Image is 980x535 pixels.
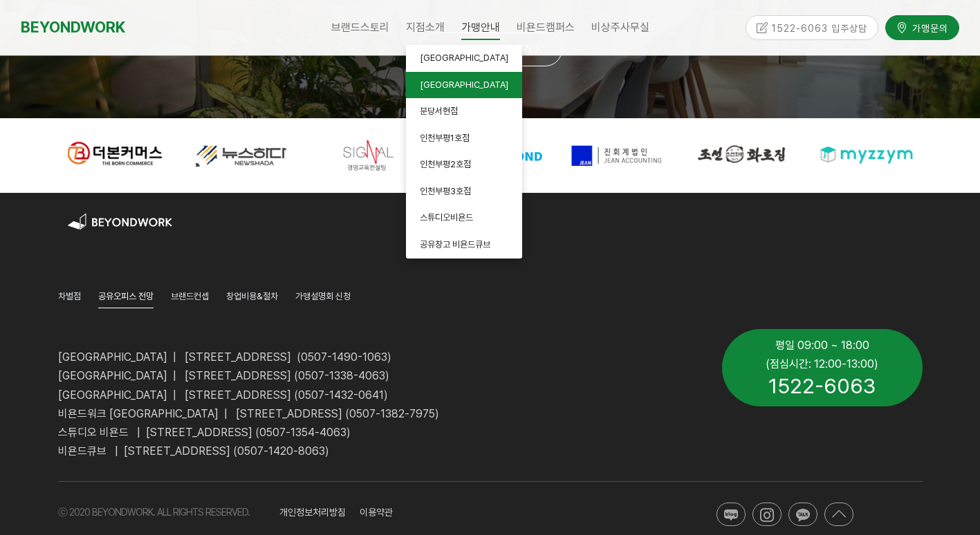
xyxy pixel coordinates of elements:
[885,15,959,39] a: 가맹문의
[226,289,278,308] a: 창업비용&절차
[420,133,470,143] span: 인천부평1호점
[908,21,948,35] span: 가맹문의
[171,291,209,301] span: 브랜드컨셉
[406,178,522,205] a: 인천부평3호점
[58,426,351,439] span: 스튜디오 비욘드 | [STREET_ADDRESS] (0507-1354-4063)
[58,444,329,458] span: 비욘드큐브 | [STREET_ADDRESS] (0507-1420-8063)
[583,10,658,45] a: 비상주사무실
[508,10,583,45] a: 비욘드캠퍼스
[420,239,490,250] span: 공유창고 비욘드큐브
[406,151,522,178] a: 인천부평2호점
[453,10,508,45] a: 가맹안내
[461,16,500,40] span: 가맹안내
[58,350,391,364] span: [GEOGRAPHIC_DATA] | [STREET_ADDRESS] (0507-1490-1063)
[406,72,522,99] a: [GEOGRAPHIC_DATA]
[420,53,508,63] span: [GEOGRAPHIC_DATA]
[420,212,473,223] span: 스튜디오비욘드
[98,291,154,301] span: 공유오피스 전망
[420,186,471,196] span: 인천부평3호점
[406,98,522,125] a: 분당서현점
[406,21,445,34] span: 지점소개
[517,21,575,34] span: 비욘드캠퍼스
[420,79,508,90] span: [GEOGRAPHIC_DATA]
[406,232,522,259] a: 공유창고 비욘드큐브
[331,21,389,34] span: 브랜드스토리
[398,10,453,45] a: 지점소개
[406,125,522,152] a: 인천부평1호점
[21,15,125,40] a: BEYONDWORK
[58,388,388,402] span: [GEOGRAPHIC_DATA] | [STREET_ADDRESS] (0507-1432-0641)
[279,507,393,518] span: 개인정보처리방침 이용약관
[58,507,250,518] span: ⓒ 2020 BEYONDWORK. ALL RIGHTS RESERVED.
[58,291,81,301] span: 차별점
[58,369,389,382] span: [GEOGRAPHIC_DATA] | [STREET_ADDRESS] (0507-1338-4063)
[323,10,398,45] a: 브랜드스토리
[768,373,876,398] span: 1522-6063
[406,45,522,72] a: [GEOGRAPHIC_DATA]
[295,289,351,308] a: 가맹설명회 신청
[295,291,351,301] span: 가맹설명회 신청
[420,106,458,116] span: 분당서현점
[406,205,522,232] a: 스튜디오비욘드
[775,339,869,352] span: 평일 09:00 ~ 18:00
[58,407,439,420] span: 비욘드워크 [GEOGRAPHIC_DATA] | [STREET_ADDRESS] (0507-1382-7975)
[766,357,878,370] span: (점심시간: 12:00-13:00)
[420,159,471,169] span: 인천부평2호점
[226,291,278,301] span: 창업비용&절차
[58,289,81,308] a: 차별점
[98,289,154,308] a: 공유오피스 전망
[591,21,649,34] span: 비상주사무실
[171,289,209,308] a: 브랜드컨셉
